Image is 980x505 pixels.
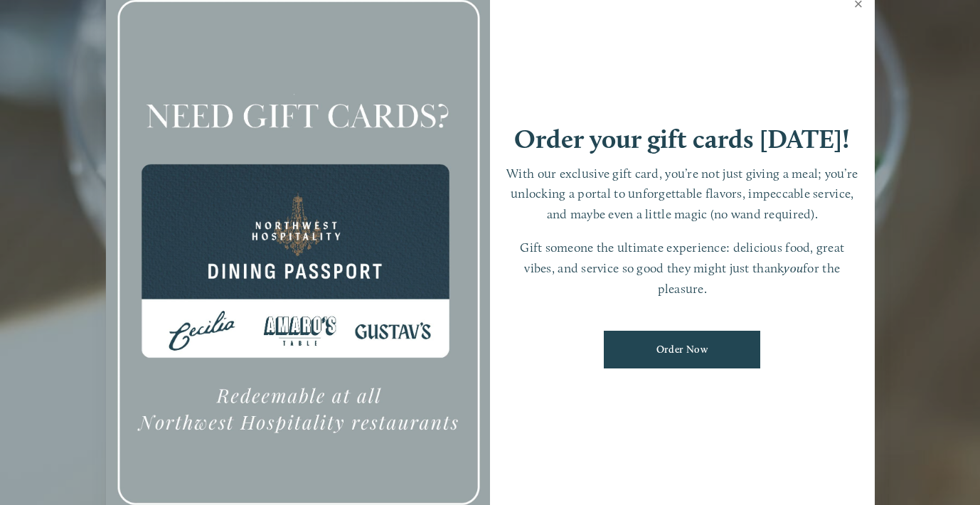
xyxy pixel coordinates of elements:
[604,331,760,368] a: Order Now
[504,164,861,225] p: With our exclusive gift card, you’re not just giving a meal; you’re unlocking a portal to unforge...
[514,126,850,152] h1: Order your gift cards [DATE]!
[504,238,861,299] p: Gift someone the ultimate experience: delicious food, great vibes, and service so good they might...
[784,260,803,275] em: you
